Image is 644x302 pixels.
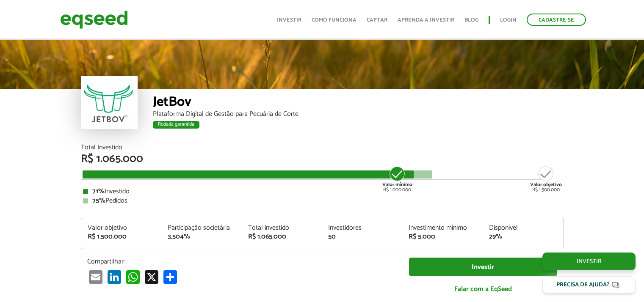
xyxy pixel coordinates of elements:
[542,253,636,270] a: Investir
[83,188,561,195] div: Investido
[106,270,123,284] a: LinkedIn
[143,270,160,284] a: X
[87,258,396,266] p: Compartilhar:
[81,154,564,165] div: R$ 1.065.000
[409,280,557,298] a: Falar com a EqSeed
[248,225,316,231] div: Total investido
[530,181,562,189] strong: Valor objetivo
[464,17,478,23] a: Blog
[367,17,387,23] a: Captar
[124,270,141,284] a: WhatsApp
[312,17,357,23] a: Como funciona
[162,270,179,284] a: Share
[328,233,396,240] div: 50
[88,225,155,231] div: Valor objetivo
[153,111,564,118] div: Plataforma Digital de Gestão para Pecuária de Corte
[530,165,562,192] div: R$ 1.500.000
[83,198,561,204] div: Pedidos
[500,17,517,23] a: Login
[153,121,199,129] div: Rodada garantida
[92,186,105,197] strong: 71%
[168,233,235,240] div: 3,504%
[489,233,557,240] div: 29%
[409,258,557,277] a: Investir
[277,17,301,23] a: Investir
[92,195,105,206] strong: 75%
[168,225,235,231] div: Participação societária
[409,233,476,240] div: R$ 5.000
[382,181,412,189] strong: Valor mínimo
[489,225,557,231] div: Disponível
[409,225,476,231] div: Investimento mínimo
[328,225,396,231] div: Investidores
[248,233,316,240] div: R$ 1.065.000
[88,233,155,240] div: R$ 1.500.000
[87,270,104,284] a: Email
[153,95,564,111] div: JetBov
[81,144,564,151] div: Total Investido
[398,17,454,23] a: Aprenda a investir
[60,8,128,31] img: EqSeed
[527,14,586,26] a: Cadastre-se
[381,165,413,192] div: R$ 1.000.000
